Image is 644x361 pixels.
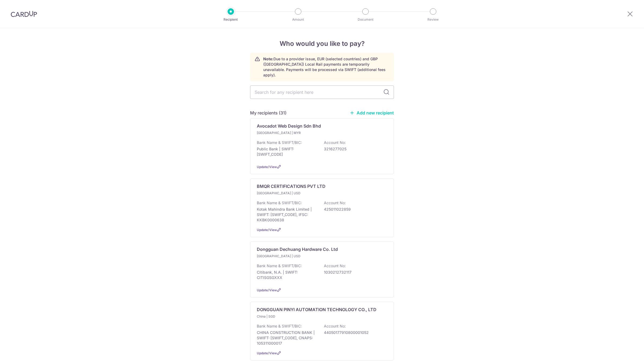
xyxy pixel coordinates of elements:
[11,11,37,17] img: CardUp
[346,17,385,22] p: Document
[263,57,273,61] strong: Note:
[257,330,317,346] p: CHINA CONSTRUCTION BANK | SWIFT: [SWIFT_CODE], CNAPS: 105311000017
[257,288,277,292] a: Update/View
[211,17,251,22] p: Recipient
[610,345,639,358] iframe: Opens a widget where you can find more information
[250,85,394,99] input: Search for any recipient here
[257,263,302,269] p: Bank Name & SWIFT/BIC:
[257,207,317,223] p: Kotak Mahindra Bank Limited | SWIFT: [SWIFT_CODE], IFSC: KKBK0000638
[257,228,277,232] a: Update/View
[324,207,384,212] p: 425011022859
[257,123,321,129] p: Avocadot Web Design Sdn Bhd
[257,254,320,259] p: [GEOGRAPHIC_DATA] | USD
[263,56,389,78] p: Due to a provider issue, EUR (selected countries) and GBP ([GEOGRAPHIC_DATA]) Local Rail payments...
[278,17,318,22] p: Amount
[324,200,346,206] p: Account No:
[257,351,277,355] a: Update/View
[324,323,346,329] p: Account No:
[250,110,287,116] h5: My recipients (31)
[324,270,384,275] p: 1030212732117
[257,191,320,196] p: [GEOGRAPHIC_DATA] | USD
[257,140,302,145] p: Bank Name & SWIFT/BIC:
[324,146,384,152] p: 3216277025
[257,130,320,136] p: [GEOGRAPHIC_DATA] | MYR
[250,39,394,49] h4: Who would you like to pay?
[257,306,376,313] p: DONGGUAN PINYI AUTOMATION TECHNOLOGY CO., LTD
[324,330,384,335] p: 44050177910800001052
[324,263,346,269] p: Account No:
[257,314,320,319] p: China | SGD
[257,165,277,169] a: Update/View
[350,110,394,116] a: Add new recipient
[257,246,338,252] p: Dongguan Dechuang Hardware Co. Ltd
[324,140,346,145] p: Account No:
[257,200,302,206] p: Bank Name & SWIFT/BIC:
[257,146,317,157] p: Public Bank | SWIFT: [SWIFT_CODE]
[413,17,453,22] p: Review
[257,270,317,280] p: Citibank, N.A. | SWIFT: CITISGSGXXX
[257,323,302,329] p: Bank Name & SWIFT/BIC:
[257,183,325,189] p: BMQR CERTIFICATIONS PVT LTD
